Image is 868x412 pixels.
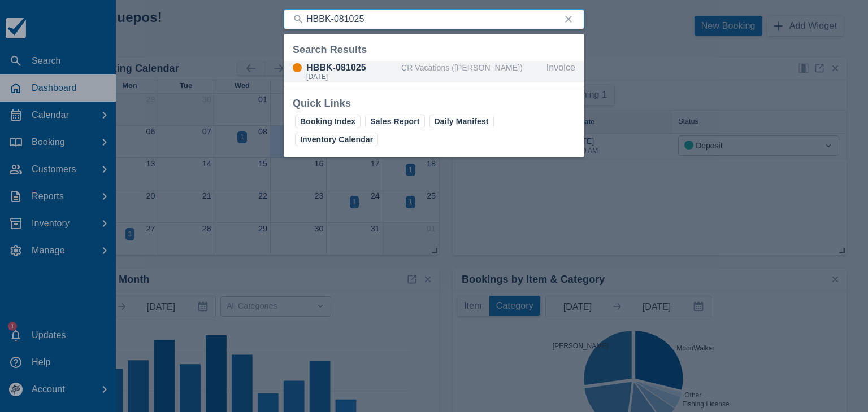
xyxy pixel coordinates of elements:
[293,97,575,110] div: Quick Links
[546,61,575,82] div: Invoice
[295,115,361,128] a: Booking Index
[306,9,559,29] input: Search ( / )
[306,61,397,74] div: HBBK-081025
[401,61,542,82] div: CR Vacations ([PERSON_NAME])
[284,61,584,82] a: HBBK-081025[DATE]CR Vacations ([PERSON_NAME])Invoice
[429,115,494,128] a: Daily Manifest
[293,43,575,56] div: Search Results
[295,133,378,146] a: Inventory Calendar
[365,115,424,128] a: Sales Report
[306,73,397,80] div: [DATE]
